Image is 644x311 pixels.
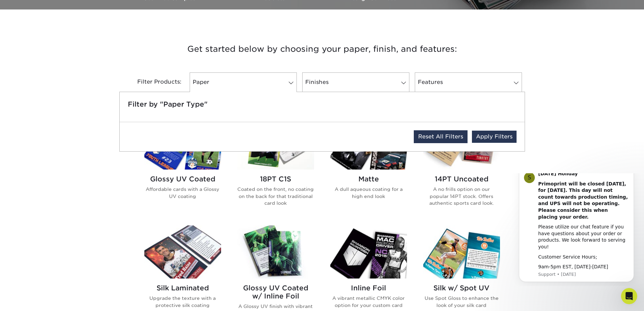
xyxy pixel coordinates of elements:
[237,116,314,217] a: 18PT C1S Trading Cards 18PT C1S Coated on the front, no coating on the back for that traditional ...
[144,116,221,217] a: Glossy UV Coated Trading Cards Glossy UV Coated Affordable cards with a Glossy UV coating
[29,8,119,46] b: Primoprint will be closed [DATE], for [DATE]. This day will not count towards production timing, ...
[190,72,297,92] a: Paper
[423,225,500,279] img: Silk w/ Spot UV Trading Cards
[423,186,500,206] p: A no frills option on our popular 14PT stock. Offers authentic sports card look.
[330,186,407,200] p: A dull aqueous coating for a high end look
[423,284,500,292] h2: Silk w/ Spot UV
[237,225,314,279] img: Glossy UV Coated w/ Inline Foil Trading Cards
[237,175,314,183] h2: 18PT C1S
[330,116,407,217] a: Matte Trading Cards Matte A dull aqueous coating for a high end look
[472,131,517,143] a: Apply Filters
[124,34,520,64] h3: Get started below by choosing your paper, finish, and features:
[330,295,407,309] p: A vibrant metallic CMYK color option for your custom card
[29,81,120,87] div: Customer Service Hours;
[423,295,500,309] p: Use Spot Gloss to enhance the look of your silk card
[144,225,221,279] img: Silk Laminated Trading Cards
[144,295,221,309] p: Upgrade the texture with a protective silk coating
[29,90,120,97] div: 9am-5pm EST, [DATE]-[DATE]
[128,100,517,108] h5: Filter by "Paper Type"
[330,284,407,292] h2: Inline Foil
[414,130,468,143] a: Reset All Filters
[621,288,637,304] iframe: Intercom live chat
[144,186,221,200] p: Affordable cards with a Glossy UV coating
[144,284,221,292] h2: Silk Laminated
[509,173,644,286] iframe: Intercom notifications message
[144,175,221,183] h2: Glossy UV Coated
[330,175,407,183] h2: Matte
[29,98,120,104] p: Message from Support, sent 6d ago
[415,72,522,92] a: Features
[29,50,120,77] div: Please utilize our chat feature if you have questions about your order or products. We look forwa...
[119,72,187,92] div: Filter Products:
[423,116,500,217] a: 14PT Uncoated Trading Cards 14PT Uncoated A no frills option on our popular 14PT stock. Offers au...
[237,186,314,206] p: Coated on the front, no coating on the back for that traditional card look
[302,72,409,92] a: Finishes
[237,284,314,300] h2: Glossy UV Coated w/ Inline Foil
[423,175,500,183] h2: 14PT Uncoated
[330,225,407,279] img: Inline Foil Trading Cards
